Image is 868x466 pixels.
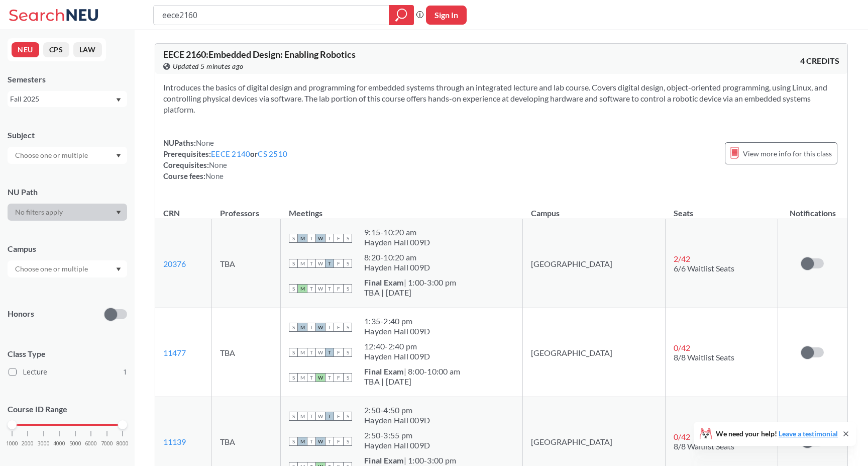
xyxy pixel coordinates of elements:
svg: Dropdown arrow [116,98,121,102]
span: T [307,412,316,421]
div: TBA | [DATE] [364,288,456,298]
span: 4000 [53,441,65,446]
section: Introduces the basics of digital design and programming for embedded systems through an integrate... [163,82,839,115]
span: 4 CREDITS [800,55,839,66]
span: M [298,323,307,332]
a: CS 2510 [258,149,287,158]
div: 2:50 - 4:50 pm [364,405,430,415]
span: 0 / 42 [674,343,690,352]
span: S [289,348,298,357]
span: 2 / 42 [674,254,690,263]
a: Leave a testimonial [779,429,838,438]
svg: Dropdown arrow [116,154,121,158]
span: F [334,284,343,293]
td: TBA [212,219,281,308]
span: 6/6 Waitlist Seats [674,263,734,273]
td: TBA [212,308,281,397]
span: S [343,437,352,446]
span: None [196,138,214,147]
span: W [316,259,325,268]
span: T [307,348,316,357]
span: T [325,259,334,268]
span: T [325,323,334,332]
a: 20376 [163,259,186,268]
span: T [325,437,334,446]
span: M [298,373,307,382]
th: Campus [523,198,666,219]
input: Choose one or multiple [10,149,94,161]
span: W [316,234,325,243]
span: None [209,160,227,169]
button: LAW [73,42,102,57]
span: T [325,412,334,421]
a: 11139 [163,437,186,446]
div: Hayden Hall 009D [364,326,430,336]
span: W [316,323,325,332]
b: Final Exam [364,366,404,376]
span: S [289,412,298,421]
p: Course ID Range [8,404,127,415]
div: CRN [163,208,180,219]
div: Semesters [8,74,127,85]
div: Hayden Hall 009D [364,440,430,450]
div: NU Path [8,187,127,198]
a: EECE 2140 [211,149,250,158]
span: S [343,323,352,332]
div: | 1:00-3:00 pm [364,277,456,288]
button: CPS [43,42,69,57]
span: W [316,284,325,293]
span: S [343,348,352,357]
div: Campus [8,243,127,254]
span: 3000 [38,441,50,446]
span: M [298,412,307,421]
span: 1 [123,366,127,378]
div: | 1:00-3:00 pm [364,455,456,465]
svg: Dropdown arrow [116,211,121,215]
span: S [343,284,352,293]
span: S [289,373,298,382]
span: T [325,234,334,243]
div: 1:35 - 2:40 pm [364,316,430,326]
span: View more info for this class [743,147,832,160]
div: Fall 2025Dropdown arrow [8,91,127,107]
span: T [307,323,316,332]
span: F [334,373,343,382]
span: S [343,373,352,382]
svg: Dropdown arrow [116,267,121,271]
span: 8000 [117,441,129,446]
span: M [298,259,307,268]
div: NUPaths: Prerequisites: or Corequisites: Course fees: [163,137,287,181]
div: | 8:00-10:00 am [364,366,460,377]
input: Class, professor, course number, "phrase" [161,7,382,24]
span: W [316,348,325,357]
div: Hayden Hall 009D [364,237,430,247]
span: T [307,437,316,446]
span: 7000 [101,441,113,446]
span: 1000 [6,441,18,446]
span: T [307,373,316,382]
span: Updated 5 minutes ago [173,61,244,72]
span: 8/8 Waitlist Seats [674,441,734,451]
span: S [343,234,352,243]
span: F [334,437,343,446]
b: Final Exam [364,277,404,287]
span: None [205,171,224,180]
th: Professors [212,198,281,219]
span: F [334,348,343,357]
span: 6000 [85,441,97,446]
span: T [325,373,334,382]
span: 8/8 Waitlist Seats [674,352,734,362]
div: Subject [8,130,127,141]
span: T [307,284,316,293]
span: M [298,348,307,357]
span: 2000 [22,441,34,446]
span: F [334,259,343,268]
div: Hayden Hall 009D [364,351,430,361]
b: Final Exam [364,455,404,465]
span: S [289,234,298,243]
th: Notifications [778,198,847,219]
div: Fall 2025 [10,94,115,105]
td: [GEOGRAPHIC_DATA] [523,219,666,308]
span: Class Type [8,348,127,359]
td: [GEOGRAPHIC_DATA] [523,308,666,397]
